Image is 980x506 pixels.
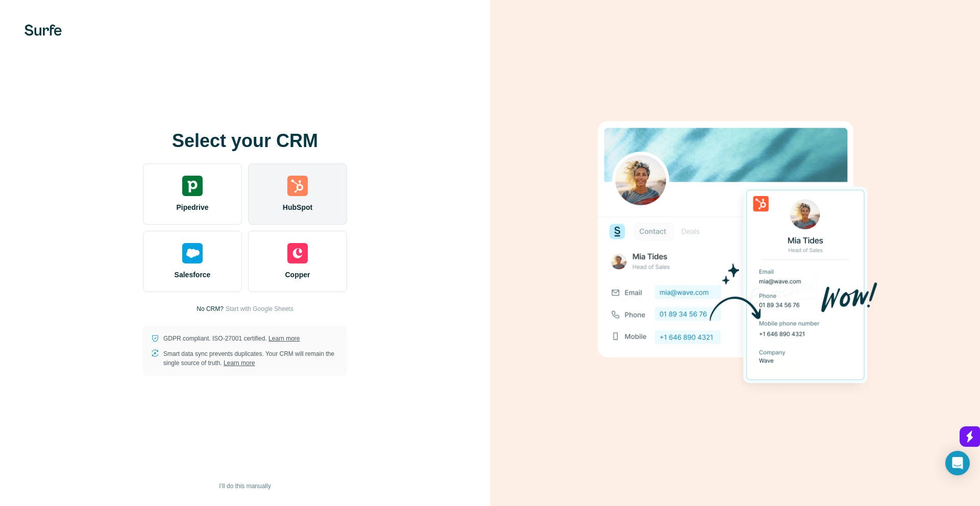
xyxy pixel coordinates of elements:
[182,243,203,263] img: salesforce's logo
[143,131,347,151] h1: Select your CRM
[945,451,970,475] div: Open Intercom Messenger
[175,270,211,280] span: Salesforce
[283,202,312,212] span: HubSpot
[176,202,208,212] span: Pipedrive
[592,105,878,401] img: HUBSPOT image
[268,335,300,342] a: Learn more
[212,478,278,494] button: I’ll do this manually
[197,304,224,314] p: No CRM?
[163,334,300,343] p: GDPR compliant. ISO-27001 certified.
[219,481,271,491] span: I’ll do this manually
[287,176,308,196] img: hubspot's logo
[285,270,310,280] span: Copper
[24,25,62,36] img: Surfe's logo
[163,349,339,368] p: Smart data sync prevents duplicates. Your CRM will remain the single source of truth.
[287,243,308,263] img: copper's logo
[182,176,203,196] img: pipedrive's logo
[226,304,293,314] button: Start with Google Sheets
[224,359,255,367] a: Learn more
